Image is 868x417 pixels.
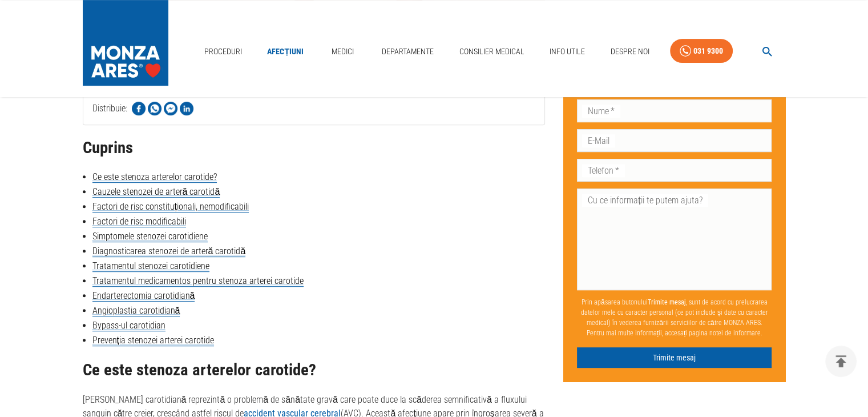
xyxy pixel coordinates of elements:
[377,40,438,63] a: Departamente
[454,40,528,63] a: Consilier Medical
[92,246,246,257] a: Diagnosticarea stenozei de arteră carotidă
[148,102,162,115] img: Share on WhatsApp
[648,298,686,306] b: Trimite mesaj
[92,201,249,212] a: Factori de risc constituționali, nemodificabili
[180,102,193,115] img: Share on LinkedIn
[92,320,165,331] a: Bypass-ul carotidian
[92,335,214,346] a: Prevenția stenozei arterei carotide
[825,346,857,377] button: delete
[92,102,127,115] p: Distribuie:
[577,292,772,343] p: Prin apăsarea butonului , sunt de acord cu prelucrarea datelor mele cu caracter personal (ce pot ...
[545,40,590,63] a: Info Utile
[92,275,304,287] a: Tratamentul medicamentos pentru stenoza arterei carotide
[92,216,186,227] a: Factori de risc modificabili
[83,361,546,379] h2: Ce este stenoza arterelor carotide?
[577,347,772,368] button: Trimite mesaj
[693,44,723,58] div: 031 9300
[263,40,308,63] a: Afecțiuni
[83,139,546,157] h2: Cuprins
[132,102,146,115] img: Share on Facebook
[92,260,209,272] a: Tratamentul stenozei carotidiene
[200,40,247,63] a: Proceduri
[92,171,217,183] a: Ce este stenoza arterelor carotide?
[605,40,653,63] a: Despre Noi
[92,290,195,302] a: Endarterectomia carotidiană
[324,40,361,63] a: Medici
[92,305,180,316] a: Angioplastia carotidiană
[92,186,220,198] a: Cauzele stenozei de arteră carotidă
[670,39,733,63] a: 031 9300
[164,102,177,115] img: Share on Facebook Messenger
[92,231,208,242] a: Simptomele stenozei carotidiene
